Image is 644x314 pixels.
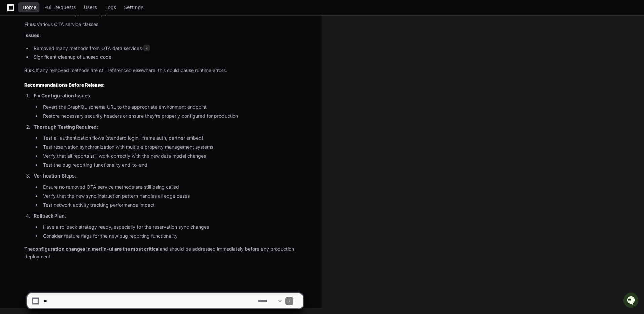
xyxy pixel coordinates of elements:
[59,90,73,95] span: [DATE]
[41,232,303,240] li: Consider feature flags for the new bug reporting functionality
[104,72,122,80] button: See all
[13,90,19,96] img: 1756235613930-3d25f9e4-fa56-45dd-b3ad-e072dfbd1548
[41,183,303,191] li: Ensure no removed OTA service methods are still being called
[24,245,303,261] p: The and should be addressed immediately before any production deployment.
[41,161,303,169] li: Test the bug reporting functionality end-to-end
[7,7,20,20] img: PlayerZero
[41,143,303,151] li: Test reservation synchronization with multiple property management systems
[24,21,37,27] strong: Files:
[84,5,97,9] span: Users
[44,5,76,9] span: Pull Requests
[41,152,303,160] li: Verify that all reports still work correctly with the new data model changes
[33,246,160,252] strong: configuration changes in merlin-ui are the most critical
[24,21,303,28] p: Various OTA service classes
[41,223,303,231] li: Have a rollback strategy ready, especially for the reservation sync changes
[24,82,105,88] strong: Recommendations Before Release:
[34,124,97,130] strong: Thorough Testing Required
[41,201,303,209] li: Test network activity tracking performance impact
[622,292,641,310] iframe: Open customer support
[30,50,110,57] div: Start new chat
[41,134,303,142] li: Test all authentication flows (standard login, iframe auth, partner embed)
[34,172,303,180] p: :
[34,212,303,220] p: :
[34,92,303,100] p: :
[24,32,41,38] strong: Issues:
[7,27,122,38] div: Welcome
[124,5,143,9] span: Settings
[143,45,150,51] span: 7
[34,213,65,219] strong: Rollback Plan
[41,112,303,120] li: Restore necessary security headers or ensure they're properly configured for production
[32,45,303,52] li: Removed many methods from OTA data services
[105,5,116,9] span: Logs
[41,192,303,200] li: Verify that the new sync instruction pattern handles all edge cases
[24,67,303,74] p: If any removed methods are still referenced elsewhere, this could cause runtime errors.
[7,50,19,62] img: 1756235613930-3d25f9e4-fa56-45dd-b3ad-e072dfbd1548
[30,57,92,62] div: We're available if you need us!
[32,53,303,61] li: Significant cleanup of unused code
[14,50,26,62] img: 8294786374016_798e290d9caffa94fd1d_72.jpg
[7,84,17,99] img: Robert Klasen
[114,52,122,60] button: Start new chat
[24,67,36,73] strong: Risk:
[41,103,303,111] li: Revert the GraphQL schema URL to the appropriate environment endpoint
[21,90,54,95] span: [PERSON_NAME]
[34,123,303,131] p: :
[23,5,36,9] span: Home
[34,93,90,99] strong: Fix Configuration Issues
[47,105,81,110] a: Powered byPylon
[56,90,58,95] span: •
[67,105,81,110] span: Pylon
[7,73,45,79] div: Past conversations
[34,173,75,179] strong: Verification Steps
